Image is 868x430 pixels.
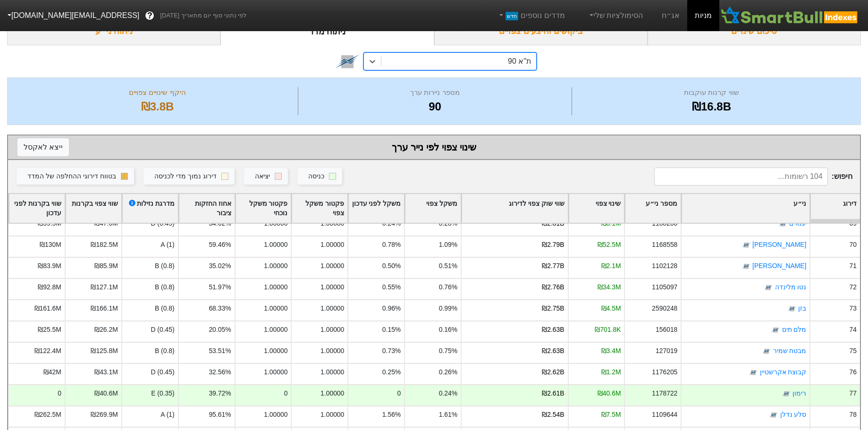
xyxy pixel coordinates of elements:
div: 1.00000 [320,240,344,250]
img: tase link [778,219,788,229]
div: 1.00000 [264,304,287,313]
img: SmartBull [719,6,860,25]
div: 1.00000 [264,346,287,356]
button: בטווח דירוגי ההחלפה של המדד [17,168,134,185]
div: ₪92.8M [38,282,61,292]
div: Toggle SortBy [348,194,404,223]
div: 71 [850,261,857,271]
div: Toggle SortBy [682,194,809,223]
div: 1.00000 [320,346,344,356]
div: Toggle SortBy [569,194,624,223]
img: tase link [782,389,791,399]
div: 51.97% [209,282,231,292]
div: B (0.8) [121,299,178,320]
div: ₪4.5M [601,304,621,313]
div: 1102128 [652,261,677,271]
div: Toggle SortBy [625,194,681,223]
div: Toggle SortBy [405,194,461,223]
div: 75 [850,346,857,356]
div: 0.16% [439,325,457,335]
span: חיפוש : [654,168,852,185]
div: מדרגת נזילות [127,199,175,219]
div: 0.96% [382,304,401,313]
span: לפי נתוני סוף יום מתאריך [DATE] [160,11,246,20]
div: ₪2.61B [542,388,564,398]
div: שינוי צפוי לפי נייר ערך [17,140,851,154]
div: 1.00000 [264,367,287,377]
div: Toggle SortBy [179,194,235,223]
div: B (0.8) [121,342,178,363]
div: ₪52.5M [598,240,621,250]
div: ₪2.62B [542,367,564,377]
div: ₪127.1M [91,282,118,292]
div: 1.00000 [320,282,344,292]
img: tase link [335,49,360,74]
div: 0.73% [382,346,401,356]
div: מספר ניירות ערך [301,87,569,98]
div: ₪2.75B [542,304,564,313]
div: כניסה [308,171,324,182]
div: 95.61% [209,410,231,420]
div: ₪34.3M [598,282,621,292]
div: ₪40.6M [598,388,621,398]
div: היקף שינויים צפויים [19,87,295,98]
div: ₪2.1M [601,261,621,271]
div: 59.46% [209,240,231,250]
div: 0.26% [439,367,457,377]
div: 1.00000 [320,410,344,420]
div: ₪2.81B [542,219,564,228]
button: ייצא לאקסל [17,138,69,156]
a: מבטח שמיר [773,347,807,355]
div: ₪2.77B [542,261,564,271]
a: הסימולציות שלי [584,6,647,25]
div: 127019 [656,346,677,356]
div: 1.00000 [320,367,344,377]
div: 1105097 [652,282,677,292]
div: 1176205 [652,367,677,377]
div: ₪47.6M [94,219,118,228]
div: 1.56% [382,410,401,420]
div: ₪26.2M [94,325,118,335]
img: tase link [742,262,751,271]
div: 32.56% [209,367,231,377]
a: נטו מלינדה [775,284,807,291]
img: tase link [749,368,758,378]
div: 35.02% [209,261,231,271]
input: 104 רשומות... [654,168,828,185]
div: 53.51% [209,346,231,356]
div: 0.51% [439,261,457,271]
div: 1.09% [439,240,457,250]
div: ₪2.76B [542,282,564,292]
div: ₪25.5M [38,325,61,335]
div: 0.76% [439,282,457,292]
div: ₪130M [40,240,61,250]
div: ₪3.4M [601,346,621,356]
div: 78 [850,410,857,420]
div: 1.00000 [320,261,344,271]
button: דירוג נמוך מדי לכניסה [143,168,235,185]
div: 1.00000 [264,219,287,228]
div: ₪262.5M [34,410,61,420]
div: ₪16.8B [574,98,849,115]
div: 0 [397,388,401,398]
div: 1.00000 [320,325,344,335]
button: יציאה [244,168,288,185]
div: 1.00000 [264,240,287,250]
div: ביקושים והיצעים צפויים [434,17,648,45]
span: חדש [506,12,518,20]
a: מלם תים [782,326,807,334]
div: 1.61% [439,410,457,420]
div: ₪269.9M [91,410,118,420]
div: 70 [850,240,857,250]
a: רימון [792,390,806,397]
div: A (1) [121,405,178,427]
div: ₪2.63B [542,346,564,356]
div: ₪1.2M [601,367,621,377]
div: ₪7.5M [601,410,621,420]
div: Toggle SortBy [292,194,347,223]
div: ₪43.1M [94,367,118,377]
img: tase link [762,347,771,356]
div: 1109644 [652,410,677,420]
div: A (1) [121,236,178,257]
img: tase link [764,283,773,293]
